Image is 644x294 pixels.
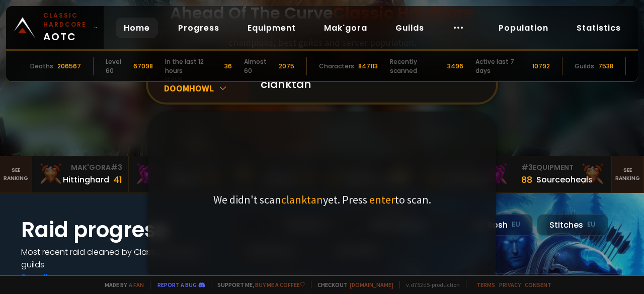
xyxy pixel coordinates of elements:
a: Consent [525,281,551,288]
div: 88 [521,173,532,186]
div: Hittinghard [63,173,109,186]
div: Active last 7 days [475,57,528,75]
span: AOTC [43,11,90,44]
div: 847113 [358,62,378,71]
a: Buy me a coffee [255,281,305,288]
span: Made by [99,281,144,288]
div: Level 60 [106,57,129,75]
div: In the last 12 hours [165,57,221,75]
a: [DOMAIN_NAME] [350,281,393,288]
a: Guilds [387,18,432,38]
div: 7538 [598,62,613,71]
a: Report a bug [157,281,197,288]
div: Characters [319,62,354,71]
div: Sourceoheals [536,173,593,186]
div: 206567 [57,62,81,71]
span: # 3 [111,162,122,172]
a: #3Equipment88Sourceoheals [515,156,612,192]
span: v. d752d5 - production [399,281,460,288]
a: Home [116,18,158,38]
a: Privacy [499,281,521,288]
span: Checkout [311,281,393,288]
a: Statistics [569,18,629,38]
p: We didn't scan yet. Press to scan. [213,192,431,207]
small: EU [587,220,596,230]
div: Recently scanned [390,57,443,75]
div: 3496 [447,62,463,71]
a: Mak'Gora#3Hittinghard41 [32,156,129,192]
div: Doomhowl [164,82,249,94]
a: Equipment [239,18,304,38]
h4: Most recent raid cleaned by Classic Hardcore guilds [21,246,222,271]
a: a fan [129,281,144,288]
small: EU [512,220,520,230]
a: Mak'gora [316,18,375,38]
h1: Raid progress [21,214,222,246]
div: 67098 [133,62,153,71]
input: Search a character... [255,66,484,103]
a: Classic HardcoreAOTC [6,6,104,49]
span: Support me, [211,281,305,288]
a: See all progress [21,271,87,283]
div: Guilds [575,62,594,71]
a: Seeranking [612,156,644,192]
a: Progress [170,18,227,38]
div: Stitches [537,214,608,236]
a: Terms [476,281,495,288]
small: Classic Hardcore [43,11,90,29]
div: 10792 [532,62,550,71]
div: Equipment [521,162,605,173]
div: 36 [224,62,232,71]
span: Classic Hardcore [333,2,474,24]
div: Almost 60 [244,57,275,75]
div: Mak'Gora [135,162,219,173]
div: 2075 [279,62,294,71]
a: Mak'Gora#2Rivench100 [129,156,225,192]
a: Population [491,18,556,38]
div: Deaths [30,62,53,71]
div: 41 [113,173,122,186]
div: Mak'Gora [38,162,122,173]
span: enter [369,192,395,207]
span: # 3 [521,162,533,172]
h1: Ahead Of The Curve [170,1,474,25]
span: clanktan [281,192,323,207]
